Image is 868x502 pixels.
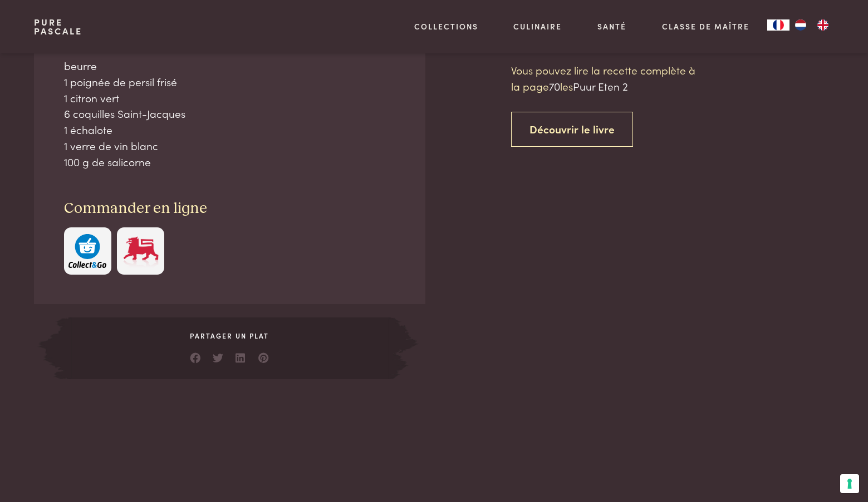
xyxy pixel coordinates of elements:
a: Classe de maître [662,21,749,32]
div: 1 citron vert [64,90,396,106]
span: 70 [549,78,560,93]
aside: Language selected: Français [767,19,834,31]
a: Collections [414,21,478,32]
img: c308188babc36a3a401bcb5cb7e020f4d5ab42f7cacd8327e500463a43eeb86c.svg [68,234,106,268]
button: Vos préférences en matière de consentement pour les technologies de suivi [840,474,859,493]
ul: Language list [789,19,834,31]
div: beurre [64,58,396,74]
div: 6 coquilles Saint-Jacques [64,106,396,122]
p: Vous pouvez lire la recette complète à la page les [511,62,700,94]
div: Language [767,19,789,31]
a: Culinaire [513,21,562,32]
a: NL [789,19,812,31]
a: FR [767,19,789,31]
a: Découvrir le livre [511,112,633,147]
a: EN [812,19,834,31]
a: Santé [597,21,626,32]
img: Delhaize [122,234,160,268]
div: 1 poignée de persil frisé [64,74,396,90]
div: 1 échalote [64,122,396,138]
h3: Commander en ligne [64,199,396,218]
span: Puur Eten 2 [573,78,628,93]
a: PurePascale [34,18,82,36]
div: 100 g de salicorne [64,154,396,170]
span: Partager un plat [68,331,390,341]
div: 1 verre de vin blanc [64,138,396,154]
